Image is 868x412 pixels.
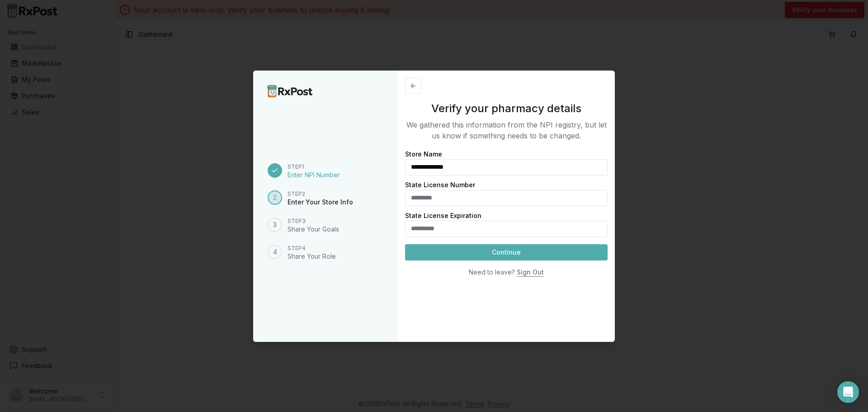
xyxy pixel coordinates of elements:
label: State License Number [405,181,475,189]
div: Enter NPI Number [288,170,340,180]
img: RxPost Logo [268,85,313,97]
span: 3 [273,220,277,229]
button: Sign Out [517,264,544,280]
div: Enter Your Store Info [288,198,353,207]
div: Step 1 [288,163,340,170]
div: Need to leave? [469,268,515,277]
div: Share Your Role [288,252,336,261]
p: We gathered this information from the NPI registry, but let us know if something needs to be chan... [405,119,608,141]
span: 2 [273,193,277,202]
h3: Verify your pharmacy details [405,101,608,116]
div: Step 2 [288,190,353,198]
div: Step 3 [288,218,339,225]
button: Continue [405,244,608,260]
label: Store Name [405,150,442,158]
span: 4 [273,247,277,256]
label: State License Expiration [405,212,481,219]
div: Step 4 [288,245,336,252]
div: Share Your Goals [288,225,339,234]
